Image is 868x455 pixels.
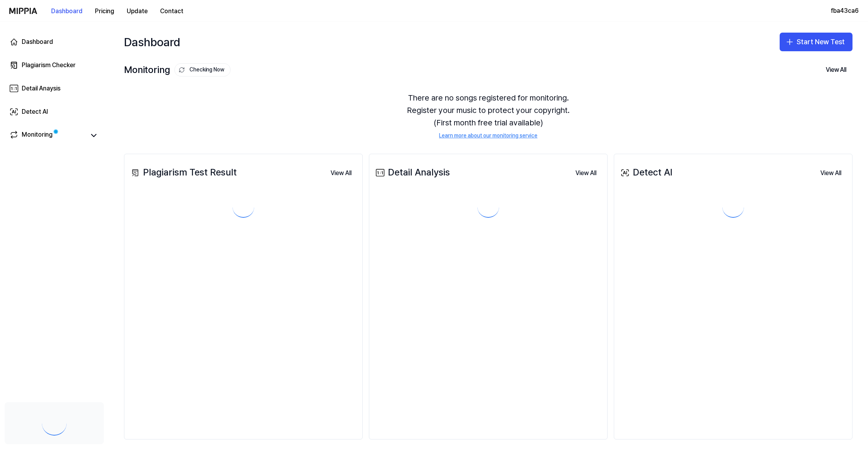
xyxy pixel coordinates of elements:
div: Detail Analysis [374,165,450,180]
button: fba43ca6 [831,6,859,16]
a: Update [121,0,154,22]
button: Checking Now [174,63,231,76]
a: Plagiarism Checker [5,56,104,75]
div: Monitoring [22,130,53,141]
button: Pricing [89,3,121,19]
a: View All [324,165,358,181]
a: Detail Anaysis [5,79,104,98]
button: View All [569,165,603,181]
button: Contact [154,3,189,19]
div: Monitoring [124,63,231,77]
div: Detail Anaysis [22,84,60,93]
div: Dashboard [22,37,53,47]
button: Update [121,3,154,19]
div: Detect AI [22,107,48,116]
a: View All [569,165,603,181]
a: Learn more about our monitoring service [439,132,537,140]
a: View All [814,165,847,181]
img: logo [9,8,37,14]
button: Dashboard [45,3,89,19]
a: Detect AI [5,102,104,121]
a: Monitoring [9,130,85,141]
a: Dashboard [5,33,104,51]
button: View All [814,165,847,181]
div: Plagiarism Checker [22,61,76,70]
button: Start New Test [780,33,852,51]
div: Plagiarism Test Result [129,165,237,180]
button: View All [820,62,852,78]
button: View All [324,165,358,181]
div: Detect AI [619,165,672,180]
div: Dashboard [124,30,180,54]
div: There are no songs registered for monitoring. Register your music to protect your copyright. (Fir... [124,82,852,149]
